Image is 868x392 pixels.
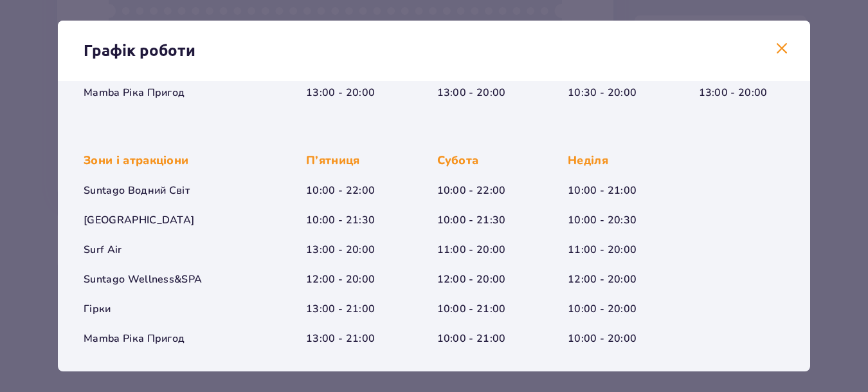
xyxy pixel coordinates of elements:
[306,302,375,316] p: 13:00 - 21:00
[306,272,375,286] p: 12:00 - 20:00
[306,86,375,100] p: 13:00 - 20:00
[437,331,506,346] p: 10:00 - 21:00
[437,86,506,100] p: 13:00 - 20:00
[84,331,185,346] p: Mamba Ріка Пригод
[437,153,479,168] p: Субота
[568,331,637,346] p: 10:00 - 20:00
[306,331,375,346] p: 13:00 - 21:00
[437,183,506,198] p: 10:00 - 22:00
[84,86,185,100] p: Mamba Ріка Пригод
[437,243,506,257] p: 11:00 - 20:00
[568,153,608,168] p: Неділя
[84,243,122,257] p: Surf Air
[84,183,190,198] p: Suntago Водний Світ
[568,86,637,100] p: 10:30 - 20:00
[568,272,637,286] p: 12:00 - 20:00
[568,302,637,316] p: 10:00 - 20:00
[306,243,375,257] p: 13:00 - 20:00
[306,213,375,227] p: 10:00 - 21:30
[437,272,506,286] p: 12:00 - 20:00
[568,243,637,257] p: 11:00 - 20:00
[84,302,111,316] p: Гірки
[437,302,506,316] p: 10:00 - 21:00
[84,272,202,286] p: Suntago Wellness&SPA
[568,183,637,198] p: 10:00 - 21:00
[306,183,375,198] p: 10:00 - 22:00
[306,153,360,168] p: П’ятниця
[568,213,637,227] p: 10:00 - 20:30
[84,41,195,61] p: Графік роботи
[84,213,194,227] p: [GEOGRAPHIC_DATA]
[437,213,506,227] p: 10:00 - 21:30
[699,86,768,100] p: 13:00 - 20:00
[84,153,188,168] p: Зони і атракціони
